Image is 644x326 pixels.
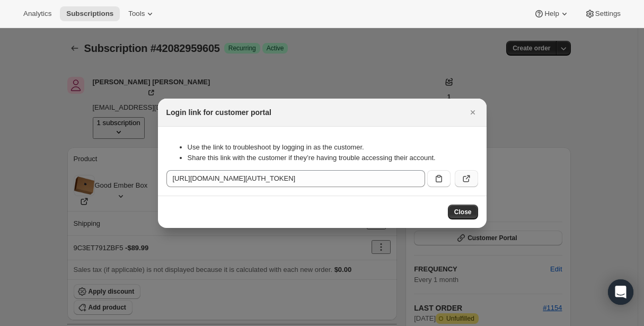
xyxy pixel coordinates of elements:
span: Help [544,10,559,18]
button: Close [465,105,480,120]
span: Subscriptions [66,10,113,18]
button: Help [527,6,576,21]
button: Tools [122,6,162,21]
button: Settings [578,6,627,21]
div: Open Intercom Messenger [608,279,633,305]
span: Tools [128,10,145,18]
button: Analytics [17,6,58,21]
li: Use the link to troubleshoot by logging in as the customer. [188,142,478,153]
span: Settings [595,10,621,18]
button: Subscriptions [60,6,120,21]
h2: Login link for customer portal [166,107,271,118]
button: Close [448,205,478,219]
li: Share this link with the customer if they’re having trouble accessing their account. [188,153,478,163]
span: Close [454,208,472,216]
span: Analytics [23,10,51,18]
